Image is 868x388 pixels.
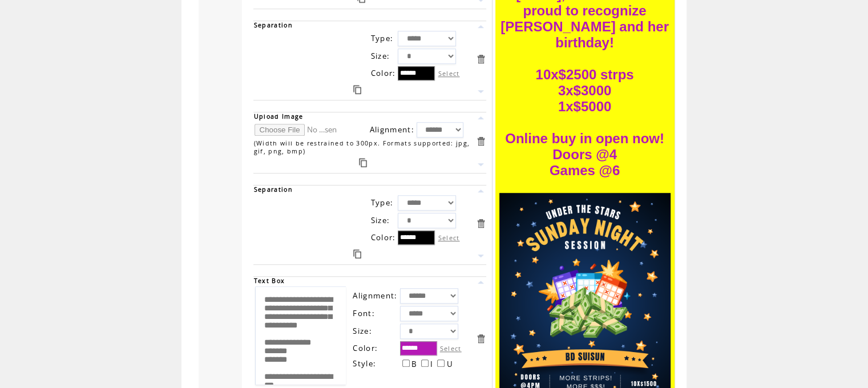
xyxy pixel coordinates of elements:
[353,249,361,258] a: Duplicate this item
[253,112,303,120] span: Upload Image
[475,136,486,147] a: Delete this item
[370,51,390,61] span: Size:
[370,68,395,78] span: Color:
[475,159,486,170] a: Move this item down
[253,185,292,193] span: Separation
[475,333,486,344] a: Delete this item
[440,344,462,353] label: Select
[253,139,470,155] span: (Width will be restrained to 300px. Formats supported: jpg, gif, png, bmp)
[438,69,459,78] label: Select
[584,185,585,186] img: images
[411,359,417,369] span: B
[475,218,486,229] a: Delete this item
[475,86,486,97] a: Move this item down
[253,277,285,285] span: Text Box
[370,215,390,225] span: Size:
[369,124,414,135] span: Alignment:
[353,85,361,94] a: Duplicate this item
[353,308,375,318] span: Font:
[475,250,486,261] a: Move this item down
[475,277,486,288] a: Move this item up
[430,359,433,369] span: I
[475,185,486,196] a: Move this item up
[359,158,367,167] a: Duplicate this item
[353,358,376,369] span: Style:
[253,21,292,29] span: Separation
[475,21,486,32] a: Move this item up
[475,112,486,123] a: Move this item up
[446,359,453,369] span: U
[370,33,393,43] span: Type:
[475,54,486,64] a: Delete this item
[353,290,397,301] span: Alignment:
[353,343,378,353] span: Color:
[370,197,393,208] span: Type:
[353,326,372,336] span: Size:
[438,233,459,242] label: Select
[370,232,395,242] span: Color:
